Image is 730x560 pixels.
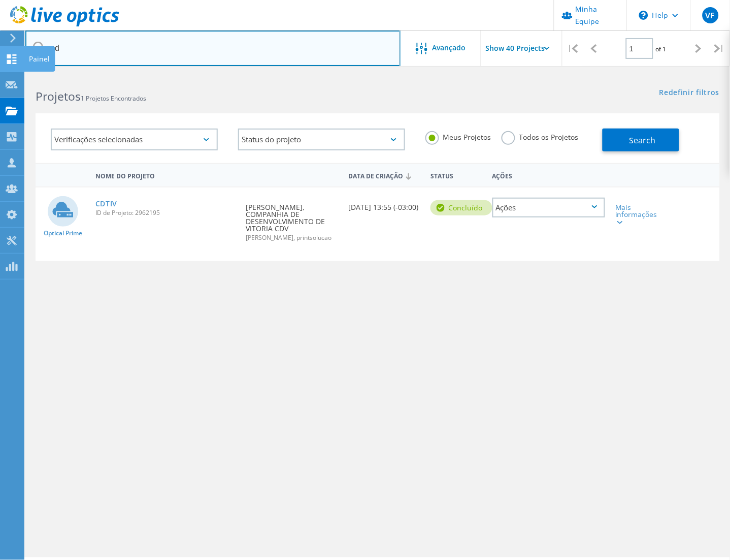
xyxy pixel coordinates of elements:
[246,235,338,241] span: [PERSON_NAME], printsolucao
[425,166,487,184] div: Status
[659,89,720,98] a: Redefinir filtros
[29,55,50,63] div: Painel
[615,204,660,225] div: Mais informações
[487,166,611,184] div: Ações
[51,129,218,150] div: Verificações selecionadas
[492,198,606,217] div: Ações
[344,166,426,185] div: Data de Criação
[81,94,146,103] span: 1 Projetos Encontrados
[502,131,579,141] label: Todos os Projetos
[433,44,466,51] span: Avançado
[36,88,81,104] b: Projetos
[238,129,405,150] div: Status do projeto
[90,166,241,184] div: Nome do Projeto
[709,30,730,67] div: |
[44,230,82,236] span: Optical Prime
[603,129,679,151] button: Search
[95,210,236,216] span: ID de Projeto: 2962195
[425,131,491,141] label: Meus Projetos
[629,135,656,146] span: Search
[706,11,715,19] span: VF
[430,200,492,215] div: Concluído
[656,45,667,53] span: of 1
[10,21,119,28] a: Live Optics Dashboard
[639,11,648,20] svg: \n
[344,188,426,221] div: [DATE] 13:55 (-03:00)
[241,188,343,251] div: [PERSON_NAME], COMPANHIA DE DESENVOLVIMENTO DE VITORIA CDV
[95,200,118,207] a: CDTIV
[562,30,583,67] div: |
[25,30,401,66] input: Pesquisar projetos por nome, proprietário, ID, empresa, etc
